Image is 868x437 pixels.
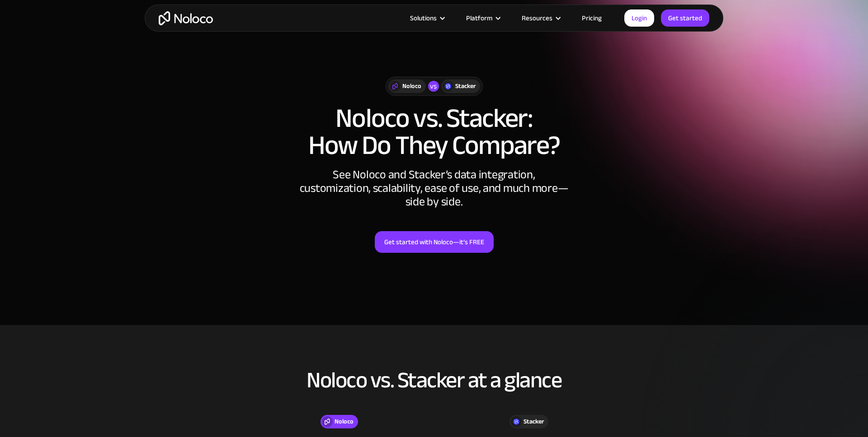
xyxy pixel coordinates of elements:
a: Get started with Noloco—it’s FREE [375,231,494,253]
a: home [159,11,213,25]
div: Resources [522,12,552,24]
div: Resources [510,12,571,24]
h1: Noloco vs. Stacker: How Do They Compare? [154,105,714,159]
div: Noloco [335,417,354,427]
a: Pricing [571,12,613,24]
div: Noloco [402,81,421,91]
a: Login [624,9,654,27]
div: Solutions [410,12,437,24]
div: vs [428,81,439,92]
div: Stacker [455,81,476,91]
div: Platform [466,12,492,24]
div: Solutions [399,12,455,24]
h2: Noloco vs. Stacker at a glance [154,368,714,392]
div: See Noloco and Stacker’s data integration, customization, scalability, ease of use, and much more... [298,168,570,209]
div: Platform [455,12,510,24]
div: Stacker [524,417,544,427]
a: Get started [661,9,709,27]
